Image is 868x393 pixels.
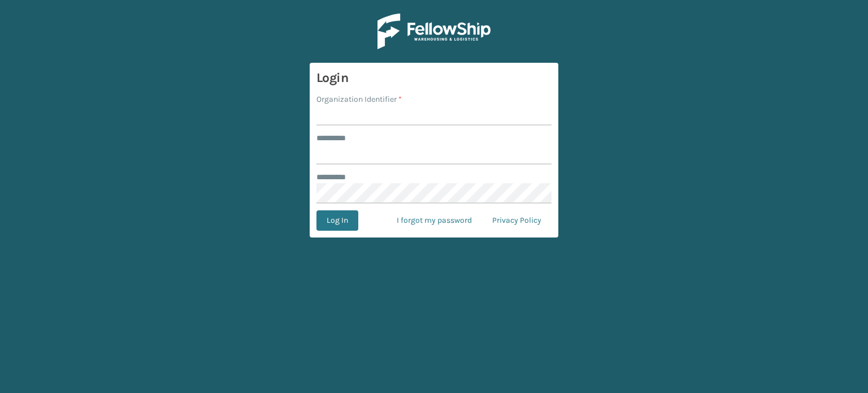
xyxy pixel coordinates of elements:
[482,210,552,231] a: Privacy Policy
[387,210,482,231] a: I forgot my password
[316,210,358,231] button: Log In
[316,70,552,87] h3: Login
[316,93,402,105] label: Organization Identifier
[377,14,491,49] img: Logo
